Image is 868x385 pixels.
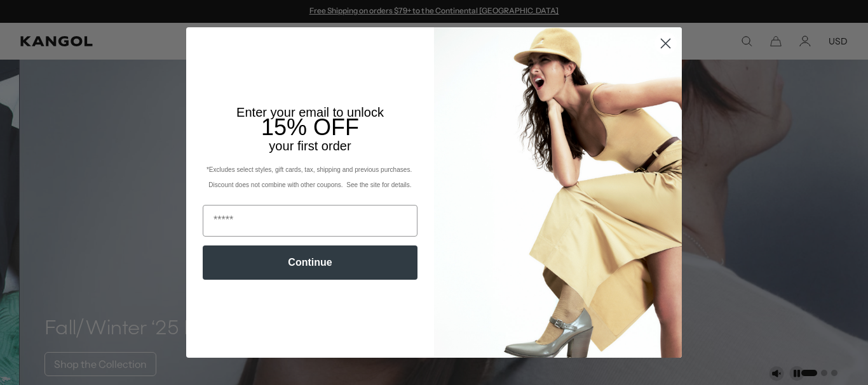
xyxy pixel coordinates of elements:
[236,105,384,119] span: Enter your email to unlock
[269,139,351,153] span: your first order
[654,32,677,55] button: Close dialog
[203,205,417,237] input: Email
[203,245,417,280] button: Continue
[261,114,359,140] span: 15% OFF
[207,166,414,188] span: *Excludes select styles, gift cards, tax, shipping and previous purchases. Discount does not comb...
[434,27,682,357] img: 93be19ad-e773-4382-80b9-c9d740c9197f.jpeg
